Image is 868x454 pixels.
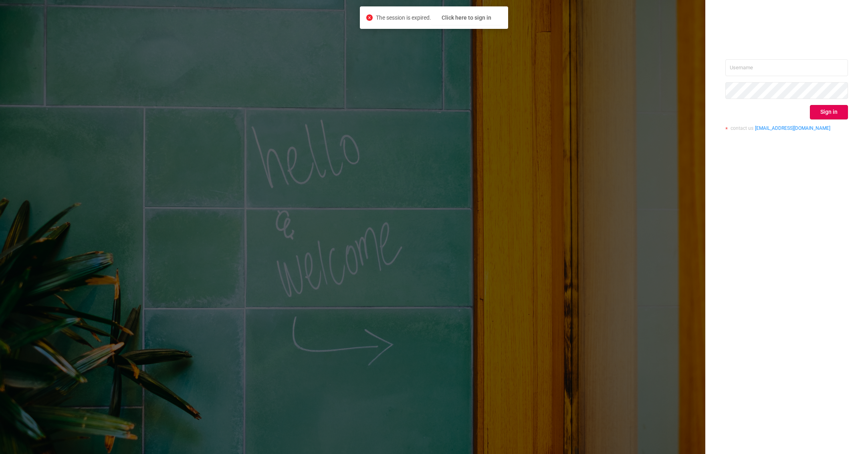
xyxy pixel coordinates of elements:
[731,125,753,131] span: contact us
[810,105,848,119] button: Sign in
[431,10,502,25] button: Click here to sign in
[366,14,373,21] i: icon: close-circle
[755,125,830,131] a: [EMAIL_ADDRESS][DOMAIN_NAME]
[376,14,502,21] span: The session is expired.
[725,59,848,76] input: Username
